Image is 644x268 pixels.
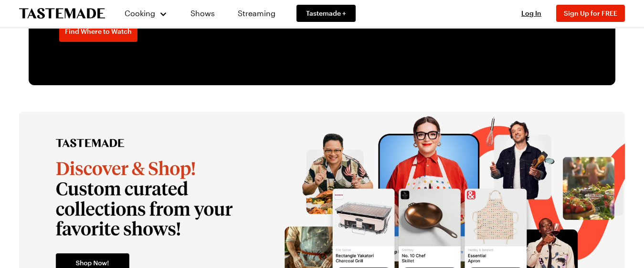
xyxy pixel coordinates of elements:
span: Sign Up for FREE [564,9,617,17]
span: Find Where to Watch [65,27,132,36]
a: Tastemade + [296,5,356,22]
span: Tastemade + [306,9,346,18]
button: Cooking [124,2,168,25]
button: Sign Up for FREE [556,5,625,22]
a: To Tastemade Home Page [19,8,105,19]
a: Find Where to Watch [59,21,137,42]
button: Log In [512,9,550,18]
span: Log In [521,9,541,17]
span: Cooking [125,9,155,18]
